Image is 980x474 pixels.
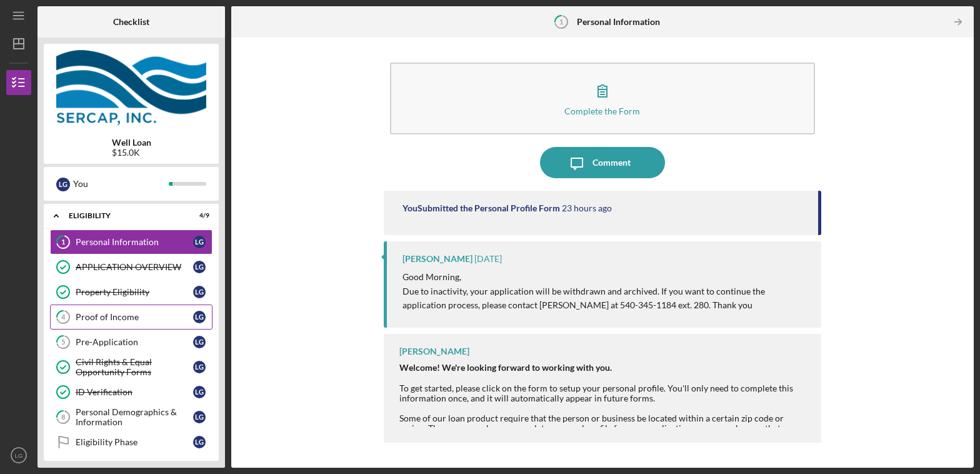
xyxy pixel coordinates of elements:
[61,313,66,321] tspan: 4
[193,311,206,323] div: L G
[50,380,212,405] a: ID VerificationLG
[76,337,193,347] div: Pre-Application
[76,357,193,377] div: Civil Rights & Equal Opportunity Forms
[76,437,193,447] div: Eligibility Phase
[50,280,212,305] a: Property EligibilityLG
[399,362,612,373] strong: Welcome! We're looking forward to working with you.
[193,261,206,273] div: L G
[6,443,31,468] button: LG
[474,254,502,264] time: 2025-09-15 15:47
[402,285,809,313] p: Due to inactivity, your application will be withdrawn and archived. If you want to continue the a...
[61,413,65,421] tspan: 8
[193,436,206,448] div: L G
[562,203,612,213] time: 2025-09-15 18:13
[559,18,563,26] tspan: 1
[399,413,809,443] div: Some of our loan product require that the person or business be located within a certain zip code...
[76,287,193,297] div: Property Eligibility
[44,50,219,125] img: Product logo
[193,236,206,248] div: L G
[50,229,212,255] a: 1Personal InformationLG
[193,286,206,298] div: L G
[73,173,169,194] div: You
[50,305,212,330] a: 4Proof of IncomeLG
[193,336,206,348] div: L G
[399,346,469,356] div: [PERSON_NAME]
[61,338,65,346] tspan: 5
[50,430,212,455] a: Eligibility PhaseLG
[50,355,212,380] a: Civil Rights & Equal Opportunity FormsLG
[399,363,809,403] div: To get started, please click on the form to setup your personal profile. You'll only need to comp...
[402,270,809,284] p: Good Morning,
[402,254,472,264] div: [PERSON_NAME]
[56,178,70,191] div: L G
[402,203,560,213] div: You Submitted the Personal Profile Form
[50,405,212,430] a: 8Personal Demographics & InformationLG
[50,255,212,280] a: APPLICATION OVERVIEWLG
[112,148,151,158] div: $15.0K
[50,330,212,355] a: 5Pre-ApplicationLG
[540,147,665,178] button: Comment
[15,452,23,459] text: LG
[390,63,816,134] button: Complete the Form
[193,386,206,398] div: L G
[76,237,193,247] div: Personal Information
[592,147,631,178] div: Comment
[76,387,193,397] div: ID Verification
[76,262,193,272] div: APPLICATION OVERVIEW
[193,361,206,373] div: L G
[61,238,65,246] tspan: 1
[112,138,151,148] b: Well Loan
[69,212,178,219] div: Eligibility
[76,407,193,427] div: Personal Demographics & Information
[76,312,193,322] div: Proof of Income
[187,212,209,219] div: 4 / 9
[113,17,149,27] b: Checklist
[564,106,640,116] div: Complete the Form
[577,17,660,27] b: Personal Information
[193,411,206,423] div: L G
